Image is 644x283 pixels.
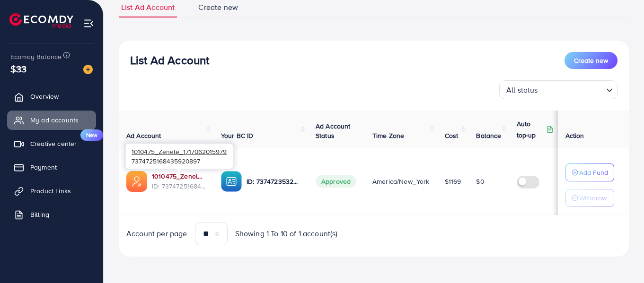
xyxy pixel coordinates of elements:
[235,228,338,239] span: Showing 1 To 10 of 1 account(s)
[579,167,608,178] p: Add Fund
[126,144,233,169] div: 7374725168435920897
[30,186,71,196] span: Product Links
[7,134,96,153] a: Creative centerNew
[7,87,96,106] a: Overview
[30,139,77,148] span: Creative center
[30,233,81,243] span: Affiliate Program
[316,175,356,188] span: Approved
[121,2,175,13] span: List Ad Account
[316,121,351,140] span: Ad Account Status
[7,158,96,177] a: Payment
[247,176,300,187] p: ID: 7374723532024233985
[30,115,79,125] span: My ad accounts
[372,131,404,140] span: Time Zone
[7,205,96,224] a: Billing
[565,52,618,69] button: Create new
[517,118,544,141] p: Auto top-up
[574,56,608,65] span: Create new
[565,163,614,181] button: Add Fund
[152,172,206,181] a: 1010475_Zenele_1717062015979
[476,177,484,186] span: $0
[126,228,187,239] span: Account per page
[604,240,637,276] iframe: Chat
[445,177,461,186] span: $1169
[30,210,49,219] span: Billing
[7,111,96,129] a: My ad accounts
[221,131,254,140] span: Your BC ID
[7,181,96,200] a: Product Links
[152,181,206,191] span: ID: 7374725168435920897
[80,129,103,141] span: New
[221,171,242,192] img: ic-ba-acc.ded83a64.svg
[504,83,540,97] span: All status
[499,80,618,99] div: Search for option
[132,147,227,156] span: 1010475_Zenele_1717062015979
[445,131,459,140] span: Cost
[476,131,501,140] span: Balance
[198,2,238,13] span: Create new
[372,177,430,186] span: America/New_York
[7,229,96,248] a: Affiliate Program
[579,192,607,204] p: Withdraw
[130,53,209,67] h3: List Ad Account
[10,52,62,61] span: Ecomdy Balance
[126,171,147,192] img: ic-ads-acc.e4c84228.svg
[565,189,614,207] button: Withdraw
[9,13,73,28] img: logo
[541,81,602,97] input: Search for option
[30,163,57,172] span: Payment
[83,65,93,74] img: image
[83,18,94,29] img: menu
[10,62,26,76] span: $33
[565,131,584,140] span: Action
[126,131,161,140] span: Ad Account
[30,92,59,101] span: Overview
